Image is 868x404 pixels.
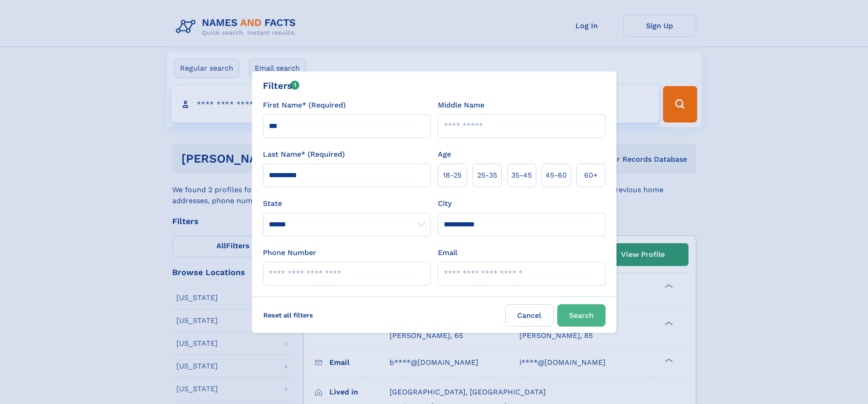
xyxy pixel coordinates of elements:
[263,79,300,92] div: Filters
[438,198,452,209] label: City
[257,304,319,326] label: Reset all filters
[477,170,497,181] span: 25‑35
[263,149,345,160] label: Last Name* (Required)
[511,170,532,181] span: 35‑45
[443,170,462,181] span: 18‑25
[584,170,598,181] span: 60+
[438,149,451,160] label: Age
[263,100,346,111] label: First Name* (Required)
[263,247,316,258] label: Phone Number
[505,304,554,327] label: Cancel
[438,247,457,258] label: Email
[545,170,567,181] span: 45‑60
[438,100,484,111] label: Middle Name
[263,198,431,209] label: State
[557,304,606,327] button: Search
